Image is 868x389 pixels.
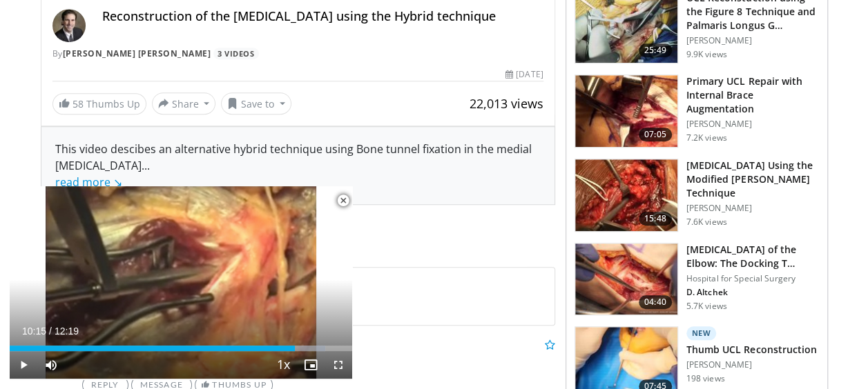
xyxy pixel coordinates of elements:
span: / [49,326,52,337]
button: Fullscreen [325,351,352,379]
img: cc0503f3-7455-4ebe-8d40-9ba74b758eb9.png.150x105_q85_crop-smart_upscale.jpg [575,159,677,231]
p: New [686,326,717,340]
button: Mute [37,351,65,379]
span: 15:48 [639,212,672,226]
p: 9.9K views [686,49,727,60]
p: [PERSON_NAME] [686,359,817,370]
img: 594f81bd-863a-463e-a92b-083c1a68eb22.150x105_q85_crop-smart_upscale.jpg [575,75,677,147]
span: 10:15 [22,326,46,337]
button: Playback Rate [269,351,297,379]
a: 3 Videos [213,48,259,59]
div: This video descibes an alternative hybrid technique using Bone tunnel fixation in the medial [MED... [55,141,541,190]
span: 22,013 views [470,95,543,112]
img: Avatar [52,9,86,42]
div: [DATE] [505,68,543,81]
a: read more ↘ [55,174,122,190]
video-js: Video Player [10,186,352,379]
span: ... [55,158,150,190]
div: Progress Bar [10,346,352,351]
button: Close [329,186,357,215]
h3: Thumb UCL Reconstruction [686,343,817,357]
button: Save to [221,92,291,114]
h4: Reconstruction of the [MEDICAL_DATA] using the Hybrid technique [102,9,543,24]
a: [PERSON_NAME] [PERSON_NAME] [63,48,211,59]
a: 15:48 [MEDICAL_DATA] Using the Modified [PERSON_NAME] Technique [PERSON_NAME] 7.6K views [575,159,819,232]
span: 25:49 [639,43,672,57]
p: D. Altchek [686,287,819,298]
button: Share [152,92,216,114]
a: 58 Thumbs Up [52,93,146,114]
p: [PERSON_NAME] [686,203,819,214]
p: 5.7K views [686,301,727,312]
span: 58 [73,97,84,110]
a: 07:05 Primary UCL Repair with Internal Brace Augmentation [PERSON_NAME] 7.2K views [575,74,819,148]
img: 42f2ed0f-b693-4203-b294-0a31f2cf023c.150x105_q85_crop-smart_upscale.jpg [575,243,677,315]
h3: [MEDICAL_DATA] Using the Modified [PERSON_NAME] Technique [686,159,819,200]
p: [PERSON_NAME] [686,35,819,46]
button: Play [10,351,37,379]
span: 04:40 [639,295,672,309]
h3: Primary UCL Repair with Internal Brace Augmentation [686,74,819,116]
button: Enable picture-in-picture mode [297,351,325,379]
p: [PERSON_NAME] [686,119,819,130]
h3: [MEDICAL_DATA] of the Elbow: The Docking T… [686,243,819,270]
span: 12:19 [55,326,79,337]
a: 04:40 [MEDICAL_DATA] of the Elbow: The Docking T… Hospital for Special Surgery D. Altchek 5.7K views [575,243,819,316]
p: 7.2K views [686,132,727,143]
span: 07:05 [639,128,672,141]
div: By [52,48,543,60]
p: 7.6K views [686,217,727,228]
p: 198 views [686,373,725,384]
p: Hospital for Special Surgery [686,273,819,284]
